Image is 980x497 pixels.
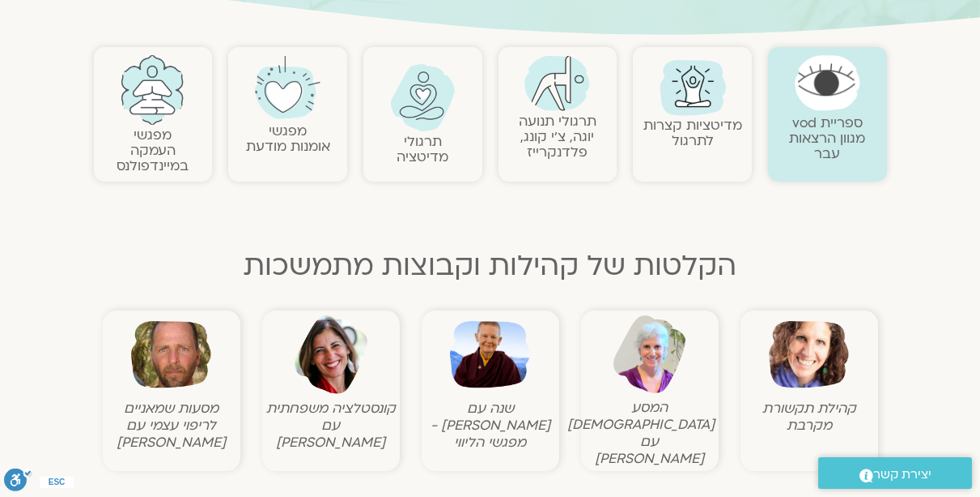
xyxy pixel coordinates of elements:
figcaption: מסעות שמאניים לריפוי עצמי עם [PERSON_NAME] [107,400,236,451]
a: מדיטציות קצרות לתרגול [643,116,742,150]
a: מפגשיאומנות מודעת [246,122,330,156]
figcaption: קונסטלציה משפחתית עם [PERSON_NAME] [266,400,396,451]
a: תרגולי תנועהיוגה, צ׳י קונג, פלדנקרייז [519,112,596,161]
a: מפגשיהעמקה במיינדפולנס [117,126,189,175]
figcaption: שנה עם [PERSON_NAME] - מפגשי הליווי [426,400,555,451]
span: יצירת קשר [873,464,931,486]
h2: הקלטות של קהילות וקבוצות מתמשכות [94,250,887,282]
a: תרגולימדיטציה [397,132,448,166]
figcaption: קהילת תקשורת מקרבת [745,400,874,434]
a: ספריית vodמגוון הרצאות עבר [789,114,865,163]
a: יצירת קשר [818,457,972,489]
figcaption: המסע [DEMOGRAPHIC_DATA] עם [PERSON_NAME] [585,399,715,467]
